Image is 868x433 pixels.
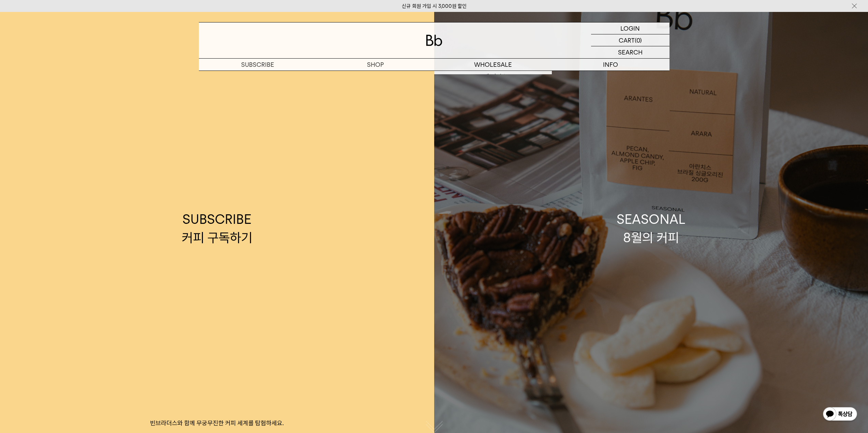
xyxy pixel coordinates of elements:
a: CART (0) [591,34,670,46]
p: (0) [635,34,642,46]
a: SHOP [317,59,434,71]
p: LOGIN [620,22,640,34]
div: SEASONAL 8월의 커피 [617,210,686,246]
a: 신규 회원 가입 시 3,000원 할인 [402,3,467,9]
img: 로고 [426,35,442,46]
p: SEARCH [618,46,643,58]
a: LOGIN [591,22,670,34]
div: SUBSCRIBE 커피 구독하기 [182,210,252,246]
a: 도매 서비스 [434,71,552,82]
img: 카카오톡 채널 1:1 채팅 버튼 [822,406,858,423]
p: INFO [552,59,670,71]
a: SUBSCRIBE [199,59,317,71]
p: CART [619,34,635,46]
p: WHOLESALE [434,59,552,71]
